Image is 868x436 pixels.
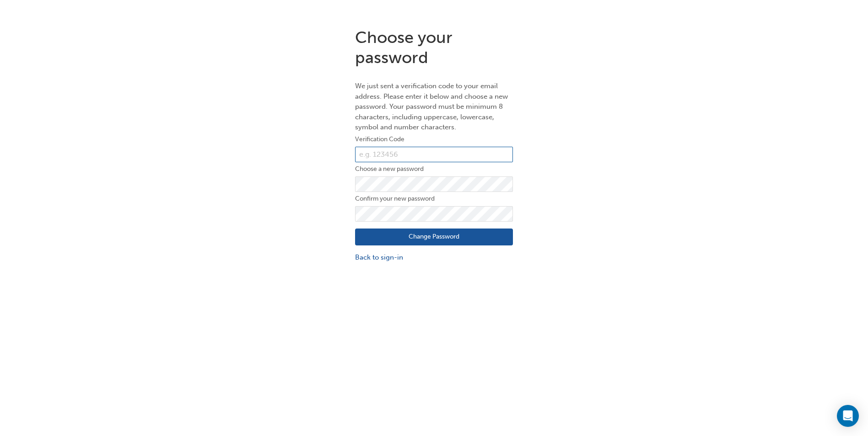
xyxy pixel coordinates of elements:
label: Choose a new password [355,164,513,175]
div: Open Intercom Messenger [837,405,859,427]
p: We just sent a verification code to your email address. Please enter it below and choose a new pa... [355,81,513,133]
button: Change Password [355,229,513,246]
h1: Choose your password [355,27,513,67]
a: Back to sign-in [355,252,513,263]
label: Confirm your new password [355,193,513,204]
label: Verification Code [355,134,513,145]
input: e.g. 123456 [355,147,513,162]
